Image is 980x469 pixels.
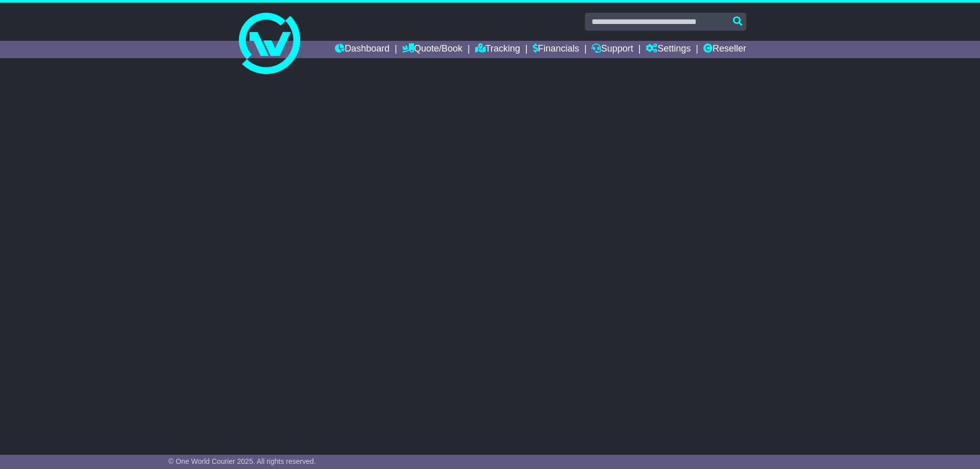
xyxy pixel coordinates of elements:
[646,41,691,58] a: Settings
[402,41,462,58] a: Quote/Book
[703,41,746,58] a: Reseller
[475,41,520,58] a: Tracking
[335,41,389,58] a: Dashboard
[592,41,633,58] a: Support
[168,457,316,465] span: © One World Courier 2025. All rights reserved.
[533,41,579,58] a: Financials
